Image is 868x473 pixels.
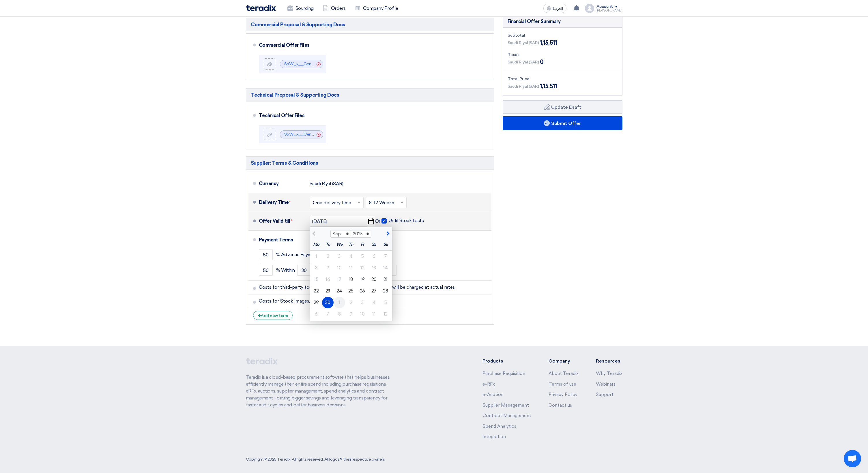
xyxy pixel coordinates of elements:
span: Saudi Riyal (SAR) [508,59,539,65]
li: Resources [596,358,622,365]
div: 4 [345,251,357,262]
div: 1 [334,297,345,308]
button: Submit Offer [503,116,622,130]
div: 7 [380,251,391,262]
div: 3 [334,251,345,262]
div: 23 [322,285,334,297]
span: Saudi Riyal (SAR) [508,40,539,46]
div: 12 [380,308,391,320]
h5: Technical Proposal & Supporting Docs [246,88,494,102]
div: 14 [380,262,391,274]
div: 9 [345,308,357,320]
h5: Supplier: Terms & Conditions [246,156,494,170]
div: 27 [368,285,380,297]
div: Open chat [844,450,861,467]
div: 5 [357,251,368,262]
div: Commercial Offer Files [259,38,484,52]
div: 11 [345,262,357,274]
span: Or [375,218,380,224]
div: Sa [368,239,380,250]
div: Total Price [508,76,618,82]
div: Fr [357,239,368,250]
div: 2 [345,297,357,308]
img: Teradix logo [246,5,276,11]
img: profile_test.png [585,4,594,13]
div: Taxes [508,52,618,58]
div: 28 [380,285,391,297]
a: Privacy Policy [549,392,577,397]
div: 10 [357,308,368,320]
div: Financial Offer Summary [508,18,561,25]
div: Th [345,239,357,250]
a: Webinars [596,382,616,387]
a: Company Profile [350,2,403,15]
div: 21 [380,274,391,285]
div: 25 [345,285,357,297]
div: Payment Terms [259,233,484,247]
a: Purchase Requisition [482,371,525,376]
div: Delivery Time [259,196,305,209]
div: 7 [322,308,334,320]
div: 6 [310,308,322,320]
div: 17 [334,274,345,285]
a: SoW_x__Cenomi__Migrations_of_Apps_on_Microsoft_Azure__Technical_Proposal_1758190880576.pdf [284,132,482,137]
div: 24 [334,285,345,297]
span: العربية [553,7,563,11]
div: 4 [368,297,380,308]
span: 0 [540,58,544,66]
div: 26 [357,285,368,297]
div: 8 [310,262,322,274]
div: 16 [322,274,334,285]
div: Copyright © 2025 Teradix, All rights reserved. All logos © their respective owners. [246,456,386,462]
li: Products [482,358,531,365]
span: 1,15,511 [540,82,557,91]
span: % Within [276,267,295,273]
a: Terms of use [549,382,576,387]
a: Sourcing [283,2,318,15]
a: About Teradix [549,371,579,376]
div: 30 [322,297,334,308]
li: Company [549,358,579,365]
a: Contact us [549,403,572,408]
div: 18 [345,274,357,285]
div: 11 [368,308,380,320]
div: 10 [334,262,345,274]
a: Supplier Management [482,403,529,408]
div: Account [596,4,613,9]
div: [PERSON_NAME] [596,9,622,12]
div: 3 [357,297,368,308]
div: 19 [357,274,368,285]
div: 15 [310,274,322,285]
div: Technical Offer Files [259,109,484,123]
a: e-RFx [482,382,495,387]
input: Add your term here... [259,296,489,307]
a: Support [596,392,613,397]
div: 13 [368,262,380,274]
a: Why Teradix [596,371,622,376]
input: yyyy-mm-dd [310,216,367,227]
span: Saudi Riyal (SAR) [508,83,539,89]
div: Saudi Riyal (SAR) [310,178,343,189]
div: 6 [368,251,380,262]
div: 5 [380,297,391,308]
div: 1 [310,251,322,262]
a: e-Auction [482,392,504,397]
div: Mo [310,239,322,250]
div: Tu [322,239,334,250]
button: Update Draft [503,100,622,114]
a: Spend Analytics [482,424,516,429]
span: 1,15,511 [540,38,557,47]
div: Subtotal [508,32,618,38]
div: 9 [322,262,334,274]
div: We [334,239,345,250]
div: 20 [368,274,380,285]
p: Teradix is a cloud-based procurement software that helps businesses efficiently manage their enti... [246,374,396,408]
span: + [258,313,261,318]
h5: Commercial Proposal & Supporting Docs [246,18,494,31]
a: SoW_x__Cenomi__Migrations_of_Apps_on_Microsoft_Azure__Commercial_Proposal_1758190875333.pdf [284,61,485,66]
div: 22 [310,285,322,297]
label: Until Stock Lasts [381,218,424,224]
input: Add your term here... [259,282,489,293]
div: Add new term [253,311,293,320]
div: Su [380,239,391,250]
